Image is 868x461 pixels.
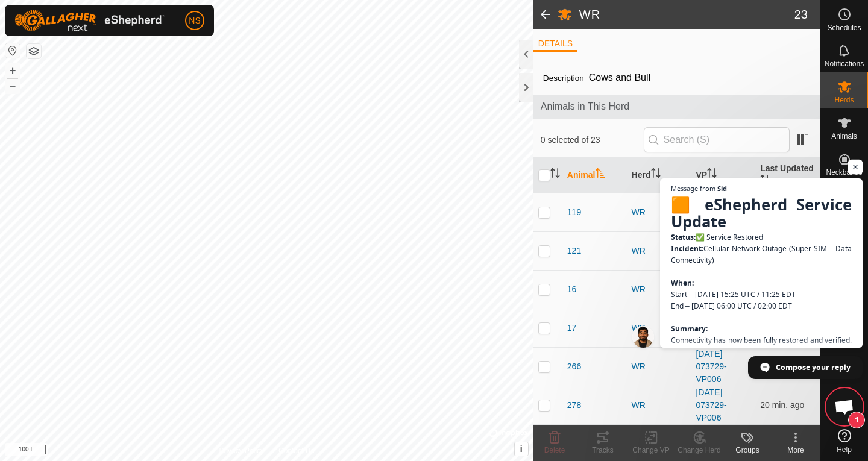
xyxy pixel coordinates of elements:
[826,169,862,176] span: Neckbands
[632,322,687,334] div: WR
[533,37,577,52] li: DETAILS
[627,157,691,193] th: Herd
[760,177,770,186] p-sorticon: Activate to sort
[515,442,528,456] button: i
[544,446,565,454] span: Delete
[14,10,165,31] img: Gallagher Logo
[550,170,560,180] p-sorticon: Activate to sort
[567,206,581,219] span: 119
[760,400,804,410] span: Oct 10, 2025, 7:05 AM
[5,43,20,58] button: Reset Map
[707,170,717,180] p-sorticon: Activate to sort
[825,60,864,67] span: Notifications
[5,79,20,93] button: –
[632,360,687,373] div: WR
[755,157,820,193] th: Last Updated
[541,134,644,146] span: 0 selected of 23
[776,357,851,378] span: Compose your reply
[596,170,605,180] p-sorticon: Activate to sort
[837,446,852,453] span: Help
[794,5,808,24] span: 23
[826,389,863,425] div: Open chat
[567,283,577,296] span: 16
[675,445,723,456] div: Change Herd
[579,445,627,456] div: Tracks
[27,44,41,58] button: Map Layers
[567,360,581,373] span: 266
[772,445,820,456] div: More
[632,206,687,219] div: WR
[831,133,857,140] span: Animals
[567,322,577,334] span: 17
[189,14,200,27] span: NS
[827,24,861,31] span: Schedules
[723,445,772,456] div: Groups
[543,74,584,83] label: Description
[717,185,727,192] span: Sid
[820,424,868,458] a: Help
[848,412,865,428] span: 1
[632,399,687,412] div: WR
[278,445,314,456] a: Contact Us
[567,399,581,412] span: 278
[632,245,687,257] div: WR
[579,7,794,22] h2: WR
[541,99,813,114] span: Animals in This Herd
[671,185,715,192] span: Message from
[5,63,20,78] button: +
[671,195,852,460] span: ✅ Service Restored Cellular Network Outage (Super SIM – Data Connectivity) Start – [DATE] 15:25 U...
[834,96,854,104] span: Herds
[562,157,627,193] th: Animal
[219,445,264,456] a: Privacy Policy
[627,445,675,456] div: Change VP
[651,170,661,180] p-sorticon: Activate to sort
[520,444,523,454] span: i
[696,387,726,422] a: [DATE] 073729-VP006
[584,67,655,87] span: Cows and Bull
[691,157,755,193] th: VP
[567,245,581,257] span: 121
[644,127,790,152] input: Search (S)
[696,349,726,384] a: [DATE] 073729-VP006
[632,283,687,296] div: WR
